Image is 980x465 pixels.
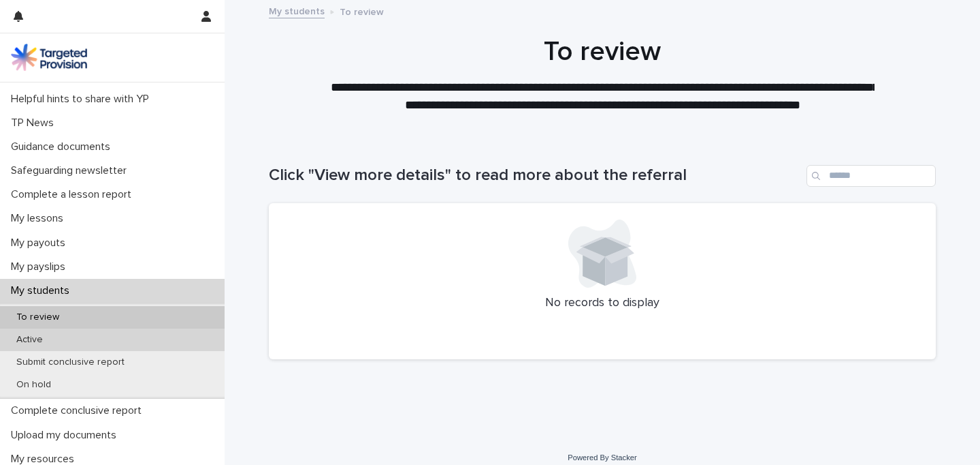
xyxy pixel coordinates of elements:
[269,3,325,18] a: My students
[5,237,76,250] p: My payouts
[5,284,80,297] p: My students
[5,260,76,273] p: My payslips
[5,117,65,130] p: TP News
[5,188,142,201] p: Complete a lesson report
[5,164,137,177] p: Safeguarding newsletter
[5,379,62,391] p: On hold
[11,44,87,71] img: M5nRWzHhSzIhMunXDL62
[5,212,74,225] p: My lessons
[5,429,127,442] p: Upload my documents
[340,3,384,18] p: To review
[5,404,152,417] p: Complete conclusive report
[5,312,70,323] p: To review
[5,93,160,106] p: Helpful hints to share with YP
[269,35,936,68] h1: To review
[806,165,936,187] input: Search
[285,296,919,311] p: No records to display
[269,166,801,185] h1: Click "View more details" to read more about the referral
[5,334,54,346] p: Active
[5,140,121,153] p: Guidance documents
[568,453,636,462] a: Powered By Stacker
[5,357,135,368] p: Submit conclusive report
